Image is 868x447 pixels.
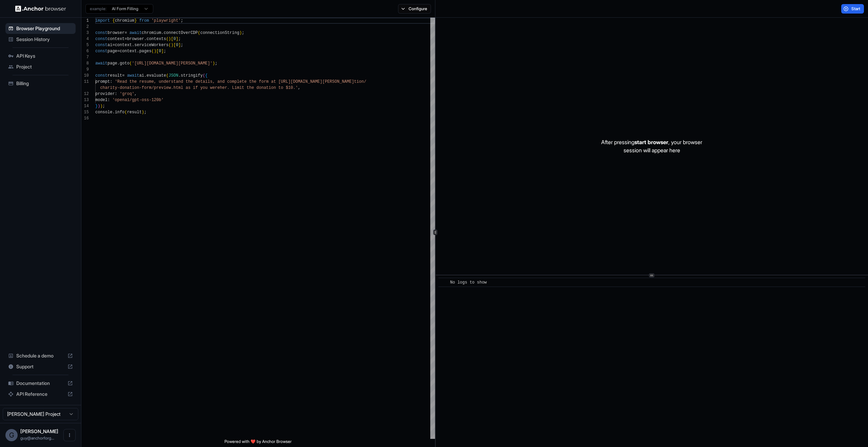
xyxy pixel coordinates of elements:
span: context [107,37,124,41]
span: info [115,110,125,115]
span: Billing [16,80,73,87]
div: 14 [81,103,89,109]
div: 2 [81,24,89,30]
span: No logs to show [450,280,487,285]
span: . [137,49,139,54]
span: . [178,73,181,78]
span: ( [124,110,127,115]
span: 'Read the resume, understand the details, and comp [115,79,237,84]
button: Open menu [63,429,76,441]
span: lete the form at [URL][DOMAIN_NAME][PERSON_NAME] [237,79,354,84]
span: chromium [115,18,135,23]
span: ; [181,43,183,47]
span: ( [166,37,169,41]
span: ; [181,18,183,23]
span: stringify [181,73,203,78]
span: } [134,18,137,23]
span: const [95,49,107,54]
span: Session History [16,36,73,43]
span: await [127,73,139,78]
div: 13 [81,97,89,103]
span: ; [215,61,217,66]
span: from [139,18,149,23]
span: guy@anchorforge.io [20,435,54,441]
span: 0 [159,49,161,54]
span: ( [130,61,132,66]
span: model [95,98,107,102]
span: '[URL][DOMAIN_NAME][PERSON_NAME]' [132,61,213,66]
div: Session History [5,34,76,45]
span: Browser Playground [16,25,73,32]
span: goto [120,61,130,66]
span: ] [161,49,163,54]
span: = [112,43,115,47]
span: connectionString [200,31,239,35]
span: ; [164,49,166,54]
span: ) [154,49,156,54]
div: 9 [81,66,89,73]
span: const [95,31,107,35]
span: , [134,92,137,96]
span: const [95,37,107,41]
span: = [124,31,127,35]
span: page [107,61,117,66]
span: , [298,85,300,90]
span: Project [16,63,73,70]
span: JSON [169,73,178,78]
div: 11 [81,79,89,85]
div: 8 [81,60,89,66]
span: Documentation [16,380,65,387]
div: Schedule a demo [5,350,76,361]
span: ) [239,31,242,35]
span: evaluate [146,73,166,78]
span: browser [127,37,144,41]
span: = [117,49,120,54]
p: After pressing , your browser session will appear here [601,138,702,154]
span: ) [142,110,144,115]
div: API Reference [5,389,76,400]
span: ; [178,37,181,41]
span: ​ [442,279,445,286]
span: context [115,43,132,47]
span: Powered with ❤️ by Anchor Browser [224,439,292,447]
span: ; [144,110,146,115]
span: Guy Ben Simhon [20,428,58,434]
span: import [95,18,110,23]
div: G [5,429,18,441]
span: browser [107,31,124,35]
span: serviceWorkers [134,43,169,47]
span: her. Limit the donation to $10.' [220,85,298,90]
div: Project [5,61,76,72]
span: ) [169,37,171,41]
span: [ [156,49,159,54]
span: . [144,73,146,78]
span: ( [198,31,200,35]
div: API Keys [5,51,76,61]
div: Support [5,361,76,372]
span: 'groq' [120,92,134,96]
span: await [95,61,107,66]
span: pages [139,49,152,54]
span: await [130,31,142,35]
span: 'openai/gpt-oss-120b' [112,98,163,102]
button: Configure [398,4,431,14]
div: 15 [81,109,89,115]
span: : [107,98,110,102]
span: example: [90,6,106,12]
div: Billing [5,78,76,89]
span: result [107,73,122,78]
div: Browser Playground [5,23,76,34]
span: . [132,43,134,47]
span: { [112,18,115,23]
span: ) [171,43,173,47]
span: provider [95,92,115,96]
span: context [120,49,137,54]
span: ] [178,43,181,47]
span: ai [107,43,112,47]
span: const [95,43,107,47]
div: 1 [81,18,89,24]
span: 0 [176,43,178,47]
span: Start [851,6,861,12]
span: = [124,37,127,41]
div: Documentation [5,378,76,389]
